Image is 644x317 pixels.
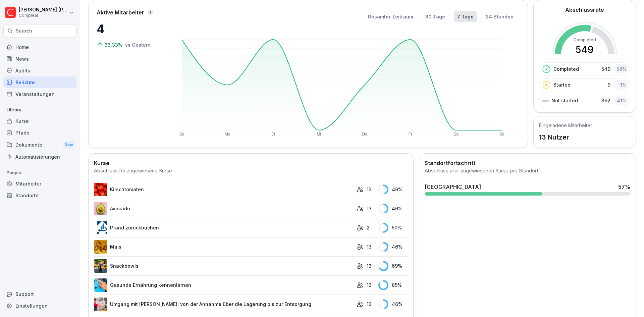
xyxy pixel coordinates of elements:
div: 50 % [378,223,408,233]
p: 13 Nutzer [539,132,592,142]
div: 41 % [614,96,629,105]
div: 46 % [378,204,408,214]
a: Pfade [3,127,76,139]
a: Einstellungen [3,300,76,312]
div: 69 % [378,261,408,271]
a: Mais [94,240,353,254]
text: Fr [409,132,412,137]
p: 33.33% [105,41,124,48]
a: Mitarbeiter [3,178,76,190]
p: 13 [367,281,372,288]
p: Search [16,28,32,34]
text: Mi [317,132,321,137]
p: Completed [553,65,579,72]
p: People [3,167,76,178]
div: Abschluss aller zugewiesenen Kurse pro Standort [425,167,630,175]
a: Audits [3,65,76,76]
a: Home [3,41,76,53]
img: cyu7kezxdo6xtbvky9142ema.png [94,221,107,234]
div: Abschluss für zugewiesene Kurse [94,167,408,175]
text: Sa [453,132,459,137]
p: vs Gestern [125,41,151,48]
div: 46 % [378,299,408,309]
img: jh1239vjz4zg47ddzaq3jyv9.png [94,278,107,292]
p: 13 [367,301,372,308]
p: 2 [367,224,370,231]
p: 13 [367,186,372,193]
p: [PERSON_NAME] [PERSON_NAME] [19,7,68,13]
img: q0802f2hnb0e3j45rlj48mwm.png [94,298,107,311]
p: 549 [601,65,610,72]
a: Umgang mit [PERSON_NAME]: von der Annahme über die Lagerung bis zur Entsorgung [94,298,353,311]
p: 13 [367,205,372,212]
a: DokumenteNew [3,139,76,151]
p: 392 [601,97,610,104]
button: 7 Tage [454,11,477,22]
img: sdde0xpqa8w9qgrc4vru8ipj.png [94,259,107,273]
button: 30 Tage [422,11,448,22]
button: 24 Stunden [482,11,517,22]
button: Gesamter Zeitraum [364,11,417,22]
a: Veranstaltungen [3,88,76,100]
p: Started [553,81,571,88]
h5: Eingeladene Mitarbeiter [539,122,592,129]
a: Automatisierungen [3,151,76,163]
text: So [499,132,504,137]
div: 46 % [378,242,408,252]
p: 4 [97,20,164,38]
p: Not started [551,97,578,104]
h2: Kurse [94,159,408,167]
p: 13 [367,243,372,250]
h2: Abschlussrate [565,6,604,14]
img: snpf79en690sb7y4cntynan9.png [94,183,107,196]
p: Library [3,105,76,115]
text: Di [271,132,275,137]
text: Mo [225,132,230,137]
div: 1 % [614,80,629,90]
a: Kurse [3,115,76,127]
a: Kirschtomaten [94,183,353,196]
img: zpt2630c2fz9bc2pqpiqsdaa.png [94,240,107,254]
text: Do [362,132,367,137]
a: Pfand zurückbuchen [94,221,353,234]
a: Berichte [3,76,76,88]
a: [GEOGRAPHIC_DATA]57% [422,180,633,198]
text: So [179,132,184,137]
a: Standorte [3,190,76,201]
p: Aktive Mitarbeiter [97,8,144,16]
p: Compleat [19,13,68,18]
a: News [3,53,76,65]
div: 46 % [378,184,408,195]
div: 57 % [618,183,630,191]
a: Snackbowls [94,259,353,273]
div: Dokumente [3,139,76,151]
p: 9 [607,81,610,88]
p: 13 [367,262,372,269]
div: 85 % [378,280,408,290]
div: New [63,141,74,149]
div: 58 % [614,64,629,74]
div: [GEOGRAPHIC_DATA] [425,183,481,191]
h2: Standortfortschritt [425,159,630,167]
div: Support [3,288,76,300]
a: Avocado [94,202,353,215]
a: Gesunde Ernährung kennenlernen [94,278,353,292]
img: qff56ko8li37c6suyzwm90qt.png [94,202,107,215]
